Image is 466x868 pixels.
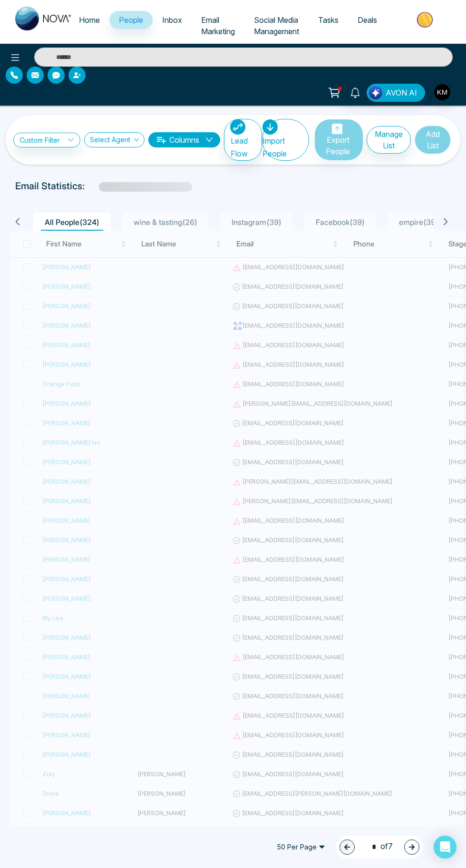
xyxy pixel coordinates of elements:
button: AVON AI [367,84,425,102]
img: Lead Flow [230,119,245,135]
span: Export People [326,135,350,156]
img: User Avatar [434,84,450,100]
a: Lead FlowLead Flow [220,119,262,161]
span: People [119,15,143,25]
a: Social Media Management [244,11,309,40]
span: of 7 [366,840,393,853]
span: wine & tasting ( 26 ) [130,217,201,227]
img: Nova CRM Logo [15,7,72,30]
span: Facebook ( 39 ) [312,217,369,227]
span: Inbox [162,15,182,25]
span: AVON AI [386,87,417,98]
a: Inbox [153,11,192,29]
a: Custom Filter [13,133,80,147]
button: Export People [315,119,363,160]
span: Deals [358,15,377,25]
span: Email Marketing [201,15,235,36]
span: down [205,136,213,144]
span: Social Media Management [254,15,299,36]
span: Import People [262,136,287,158]
img: Lead Flow [369,86,382,99]
img: Market-place.gif [391,9,460,30]
span: empire ( 39 ) [395,217,442,227]
div: Open Intercom Messenger [434,836,456,858]
span: All People ( 324 ) [41,217,103,227]
span: Home [79,15,100,25]
a: Email Marketing [192,11,244,40]
span: Tasks [318,15,339,25]
a: Home [69,11,109,29]
p: Email Statistics: [15,179,85,193]
button: Columnsdown [148,132,220,147]
a: People [109,11,153,29]
span: Lead Flow [231,136,248,158]
a: Deals [348,11,387,29]
button: Manage List [367,126,411,154]
a: Tasks [309,11,348,29]
button: Lead Flow [224,119,262,161]
span: 50 Per Page [270,839,332,855]
span: Instagram ( 39 ) [228,217,285,227]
